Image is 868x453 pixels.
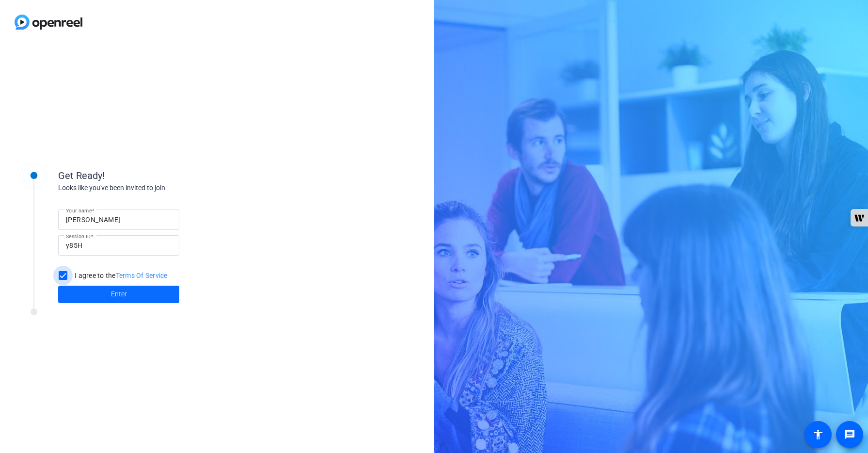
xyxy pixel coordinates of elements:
[58,168,252,183] div: Get Ready!
[812,429,824,440] mat-icon: accessibility
[58,183,252,193] div: Looks like you've been invited to join
[116,272,168,279] a: Terms Of Service
[66,208,92,213] mat-label: Your name
[66,233,91,239] mat-label: Session ID
[844,429,855,440] mat-icon: message
[58,286,179,303] button: Enter
[73,271,168,280] label: I agree to the
[111,289,127,299] span: Enter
